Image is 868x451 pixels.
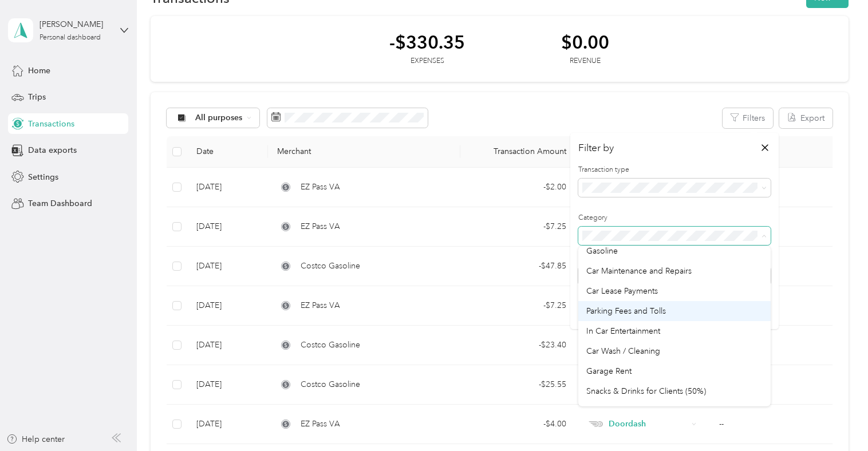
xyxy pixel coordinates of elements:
div: - $2.00 [469,181,566,193]
th: Merchant [268,136,460,168]
span: Trips [28,91,46,103]
span: EZ Pass VA [301,220,340,233]
span: Car Wash / Cleaning [586,346,660,356]
span: EZ Pass VA [301,299,340,312]
div: -$330.35 [389,32,465,52]
td: [DATE] [187,286,268,326]
label: Transaction type [578,165,771,175]
h2: Filter by [578,141,614,155]
div: - $7.25 [469,299,566,312]
label: Category [578,213,771,223]
button: Filters [723,108,773,128]
td: -- [710,405,838,444]
td: [DATE] [187,365,268,405]
td: [DATE] [187,405,268,444]
span: EZ Pass VA [301,181,340,193]
span: Garage Rent [586,366,632,376]
th: Transaction Amount [460,136,575,168]
div: - $23.40 [469,339,566,351]
th: Date [187,136,268,168]
span: Car Lease Payments [586,286,658,296]
div: - $7.25 [469,220,566,233]
td: -- [710,365,838,405]
div: - $4.00 [469,418,566,430]
span: All purposes [195,114,243,122]
div: - $47.85 [469,260,566,272]
span: Parking Fees and Tolls [586,306,666,316]
img: Legacy Icon [Doordash] [589,421,603,428]
span: Transactions [28,118,74,130]
span: In Car Entertainment [586,326,660,336]
span: Gasoline [586,246,618,256]
td: [DATE] [187,207,268,247]
button: Help center [6,433,65,445]
iframe: Everlance-gr Chat Button Frame [804,387,868,451]
span: EZ Pass VA [301,418,340,430]
div: [PERSON_NAME] [40,18,111,30]
td: [DATE] [187,247,268,286]
span: Settings [28,171,58,183]
td: -- [710,326,838,365]
div: Expenses [389,56,465,66]
div: $0.00 [561,32,609,52]
span: Costco Gasoline [301,260,360,272]
td: [DATE] [187,326,268,365]
div: Revenue [561,56,609,66]
span: Doordash [609,418,688,430]
span: Data exports [28,144,77,156]
div: - $25.55 [469,378,566,391]
span: Snacks & Drinks for Clients (50%) [586,386,706,396]
span: Home [28,65,50,77]
div: Personal dashboard [40,34,101,41]
span: Costco Gasoline [301,339,360,351]
span: Costco Gasoline [301,378,360,391]
button: Export [779,108,833,128]
span: Team Dashboard [28,197,92,209]
span: Car Maintenance and Repairs [586,266,692,276]
td: [DATE] [187,168,268,207]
